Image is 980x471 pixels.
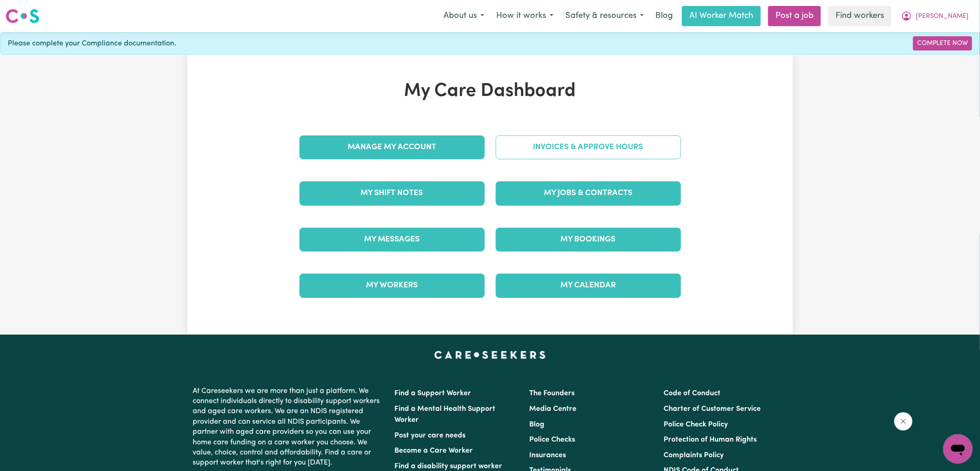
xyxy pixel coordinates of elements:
[437,6,490,26] button: About us
[682,6,761,26] a: AI Worker Match
[299,228,485,252] a: My Messages
[916,11,969,22] span: [PERSON_NAME]
[395,390,471,397] a: Find a Support Worker
[529,452,566,459] a: Insurances
[529,390,575,397] a: The Founders
[664,421,728,428] a: Police Check Policy
[299,181,485,205] a: My Shift Notes
[943,434,973,464] iframe: Button to launch messaging window
[6,8,39,24] img: Careseekers logo
[664,405,761,413] a: Charter of Customer Service
[299,135,485,159] a: Manage My Account
[496,135,681,159] a: Invoices & Approve Hours
[664,436,757,443] a: Protection of Human Rights
[6,6,55,14] span: Need any help?
[434,351,546,359] a: Careseekers home page
[529,405,576,413] a: Media Centre
[913,36,972,50] a: Complete Now
[529,421,544,428] a: Blog
[768,6,821,26] a: Post a job
[894,412,913,431] iframe: Close message
[299,274,485,297] a: My Workers
[8,38,176,49] span: Please complete your Compliance documentation.
[496,181,681,205] a: My Jobs & Contracts
[496,228,681,252] a: My Bookings
[650,6,678,26] a: Blog
[395,447,473,454] a: Become a Care Worker
[395,432,466,439] a: Post your care needs
[895,6,974,26] button: My Account
[664,452,724,459] a: Complaints Policy
[559,6,650,26] button: Safety & resources
[496,274,681,297] a: My Calendar
[529,436,575,443] a: Police Checks
[828,6,891,26] a: Find workers
[664,390,720,397] a: Code of Conduct
[294,80,687,102] h1: My Care Dashboard
[6,6,39,27] a: Careseekers logo
[395,463,503,470] a: Find a disability support worker
[395,405,496,424] a: Find a Mental Health Support Worker
[490,6,559,26] button: How it works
